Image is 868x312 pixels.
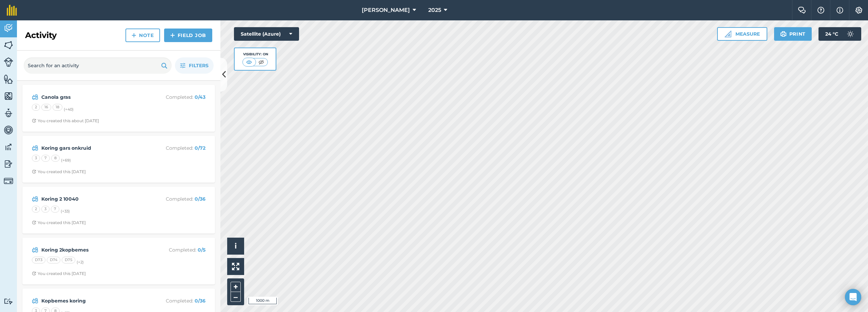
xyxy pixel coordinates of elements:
strong: 0 / 72 [195,145,205,151]
img: svg+xml;base64,PD94bWwgdmVyc2lvbj0iMS4wIiBlbmNvZGluZz0idXRmLTgiPz4KPCEtLSBHZW5lcmF0b3I6IEFkb2JlIE... [4,298,13,305]
a: Koring 2kopbemesCompleted: 0/5D73D74D75(+2)Clock with arrow pointing clockwiseYou created this [D... [26,242,211,280]
img: fieldmargin Logo [7,5,17,16]
img: svg+xml;base64,PD94bWwgdmVyc2lvbj0iMS4wIiBlbmNvZGluZz0idXRmLTgiPz4KPCEtLSBHZW5lcmF0b3I6IEFkb2JlIE... [4,125,13,135]
input: Search for an activity [24,57,172,74]
div: 2 [32,206,40,213]
button: i [227,238,244,255]
a: Koring gars onkruidCompleted: 0/72378(+69)Clock with arrow pointing clockwiseYou created this [DATE] [26,140,211,179]
strong: Koring gars onkruid [41,144,149,152]
button: Print [774,27,812,41]
a: Field Job [164,29,212,42]
img: svg+xml;base64,PHN2ZyB4bWxucz0iaHR0cDovL3d3dy53My5vcmcvMjAwMC9zdmciIHdpZHRoPSI1NiIgaGVpZ2h0PSI2MC... [4,40,13,50]
img: svg+xml;base64,PHN2ZyB4bWxucz0iaHR0cDovL3d3dy53My5vcmcvMjAwMC9zdmciIHdpZHRoPSI1MCIgaGVpZ2h0PSI0MC... [257,59,265,66]
div: You created this [DATE] [32,220,86,225]
img: svg+xml;base64,PHN2ZyB4bWxucz0iaHR0cDovL3d3dy53My5vcmcvMjAwMC9zdmciIHdpZHRoPSIxNCIgaGVpZ2h0PSIyNC... [170,31,175,39]
img: Clock with arrow pointing clockwise [32,169,36,174]
img: svg+xml;base64,PD94bWwgdmVyc2lvbj0iMS4wIiBlbmNvZGluZz0idXRmLTgiPz4KPCEtLSBHZW5lcmF0b3I6IEFkb2JlIE... [32,93,38,101]
strong: Koring 2 10040 [41,195,149,203]
strong: 0 / 43 [195,94,205,100]
img: svg+xml;base64,PD94bWwgdmVyc2lvbj0iMS4wIiBlbmNvZGluZz0idXRmLTgiPz4KPCEtLSBHZW5lcmF0b3I6IEFkb2JlIE... [4,142,13,152]
div: 3 [32,155,40,162]
img: Four arrows, one pointing top left, one top right, one bottom right and the last bottom left [232,263,239,270]
strong: Canola gras [41,93,149,101]
small: (+ 33 ) [61,209,70,214]
img: Clock with arrow pointing clockwise [32,271,36,276]
div: D74 [47,257,60,263]
div: Visibility: On [242,52,268,57]
img: svg+xml;base64,PHN2ZyB4bWxucz0iaHR0cDovL3d3dy53My5vcmcvMjAwMC9zdmciIHdpZHRoPSI1NiIgaGVpZ2h0PSI2MC... [4,74,13,84]
img: svg+xml;base64,PHN2ZyB4bWxucz0iaHR0cDovL3d3dy53My5vcmcvMjAwMC9zdmciIHdpZHRoPSIxOSIgaGVpZ2h0PSIyNC... [161,61,167,70]
a: Canola grasCompleted: 0/4321618(+40)Clock with arrow pointing clockwiseYou created this about [DATE] [26,89,211,128]
p: Completed : [152,93,205,101]
span: [PERSON_NAME] [362,6,410,14]
strong: 0 / 36 [195,298,205,304]
strong: Koring 2kopbemes [41,246,149,254]
a: Koring 2 10040Completed: 0/36237(+33)Clock with arrow pointing clockwiseYou created this [DATE] [26,191,211,230]
span: Filters [189,62,209,69]
img: Two speech bubbles overlapping with the left bubble in the forefront [798,7,806,14]
span: i [235,242,237,250]
p: Completed : [152,297,205,305]
img: svg+xml;base64,PD94bWwgdmVyc2lvbj0iMS4wIiBlbmNvZGluZz0idXRmLTgiPz4KPCEtLSBHZW5lcmF0b3I6IEFkb2JlIE... [32,195,38,203]
small: (+ 69 ) [61,158,71,163]
img: svg+xml;base64,PD94bWwgdmVyc2lvbj0iMS4wIiBlbmNvZGluZz0idXRmLTgiPz4KPCEtLSBHZW5lcmF0b3I6IEFkb2JlIE... [4,23,13,33]
div: D75 [62,257,75,263]
img: svg+xml;base64,PHN2ZyB4bWxucz0iaHR0cDovL3d3dy53My5vcmcvMjAwMC9zdmciIHdpZHRoPSI1NiIgaGVpZ2h0PSI2MC... [4,91,13,101]
img: svg+xml;base64,PHN2ZyB4bWxucz0iaHR0cDovL3d3dy53My5vcmcvMjAwMC9zdmciIHdpZHRoPSIxNyIgaGVpZ2h0PSIxNy... [836,6,843,14]
small: (+ 40 ) [64,107,74,112]
div: You created this about [DATE] [32,118,99,124]
strong: 0 / 5 [198,247,205,253]
img: svg+xml;base64,PHN2ZyB4bWxucz0iaHR0cDovL3d3dy53My5vcmcvMjAwMC9zdmciIHdpZHRoPSIxOSIgaGVpZ2h0PSIyNC... [780,30,787,38]
button: Satellite (Azure) [234,27,299,41]
span: 24 ° C [825,27,838,41]
img: svg+xml;base64,PD94bWwgdmVyc2lvbj0iMS4wIiBlbmNvZGluZz0idXRmLTgiPz4KPCEtLSBHZW5lcmF0b3I6IEFkb2JlIE... [4,57,13,67]
p: Completed : [152,246,205,254]
div: 7 [51,206,59,213]
div: 2 [32,104,40,111]
button: – [231,292,241,302]
img: svg+xml;base64,PD94bWwgdmVyc2lvbj0iMS4wIiBlbmNvZGluZz0idXRmLTgiPz4KPCEtLSBHZW5lcmF0b3I6IEFkb2JlIE... [4,108,13,118]
button: 24 °C [818,27,861,41]
div: You created this [DATE] [32,271,86,276]
p: Completed : [152,144,205,152]
div: 7 [41,155,50,162]
img: svg+xml;base64,PD94bWwgdmVyc2lvbj0iMS4wIiBlbmNvZGluZz0idXRmLTgiPz4KPCEtLSBHZW5lcmF0b3I6IEFkb2JlIE... [32,246,38,254]
a: Note [125,29,160,42]
button: Measure [717,27,767,41]
img: Clock with arrow pointing clockwise [32,220,36,225]
img: Ruler icon [725,31,731,37]
img: A cog icon [855,7,863,14]
img: Clock with arrow pointing clockwise [32,118,36,123]
div: 16 [41,104,51,111]
img: svg+xml;base64,PD94bWwgdmVyc2lvbj0iMS4wIiBlbmNvZGluZz0idXRmLTgiPz4KPCEtLSBHZW5lcmF0b3I6IEFkb2JlIE... [844,27,857,41]
button: Filters [175,57,214,74]
h2: Activity [25,30,57,41]
small: (+ 2 ) [77,260,84,264]
div: 8 [51,155,60,162]
div: You created this [DATE] [32,169,86,175]
img: svg+xml;base64,PD94bWwgdmVyc2lvbj0iMS4wIiBlbmNvZGluZz0idXRmLTgiPz4KPCEtLSBHZW5lcmF0b3I6IEFkb2JlIE... [32,144,38,152]
img: svg+xml;base64,PD94bWwgdmVyc2lvbj0iMS4wIiBlbmNvZGluZz0idXRmLTgiPz4KPCEtLSBHZW5lcmF0b3I6IEFkb2JlIE... [4,176,13,186]
div: Open Intercom Messenger [845,289,861,305]
img: svg+xml;base64,PD94bWwgdmVyc2lvbj0iMS4wIiBlbmNvZGluZz0idXRmLTgiPz4KPCEtLSBHZW5lcmF0b3I6IEFkb2JlIE... [4,159,13,169]
img: svg+xml;base64,PHN2ZyB4bWxucz0iaHR0cDovL3d3dy53My5vcmcvMjAwMC9zdmciIHdpZHRoPSIxNCIgaGVpZ2h0PSIyNC... [132,31,136,39]
button: + [231,282,241,292]
span: 2025 [428,6,441,14]
div: D73 [32,257,45,263]
div: 18 [53,104,62,111]
strong: 0 / 36 [195,196,205,202]
img: svg+xml;base64,PD94bWwgdmVyc2lvbj0iMS4wIiBlbmNvZGluZz0idXRmLTgiPz4KPCEtLSBHZW5lcmF0b3I6IEFkb2JlIE... [32,297,38,305]
img: A question mark icon [817,7,825,14]
p: Completed : [152,195,205,203]
div: 3 [41,206,50,213]
img: svg+xml;base64,PHN2ZyB4bWxucz0iaHR0cDovL3d3dy53My5vcmcvMjAwMC9zdmciIHdpZHRoPSI1MCIgaGVpZ2h0PSI0MC... [245,59,253,66]
strong: Kopbemes koring [41,297,149,305]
